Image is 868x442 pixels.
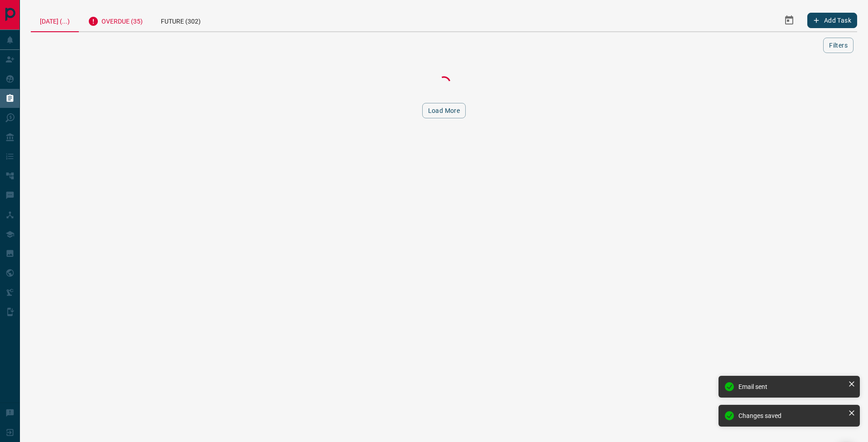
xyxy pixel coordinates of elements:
div: Loading [399,74,489,92]
button: Add Task [807,13,857,28]
div: [DATE] (...) [31,9,79,32]
div: Email sent [738,383,844,390]
div: Changes saved [738,412,844,419]
button: Filters [823,38,854,53]
button: Select Date Range [778,10,800,31]
button: Load More [422,103,466,118]
div: Future (302) [152,9,210,31]
div: Overdue (35) [79,9,152,31]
